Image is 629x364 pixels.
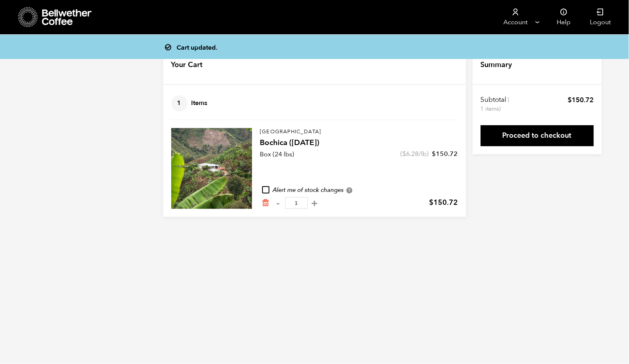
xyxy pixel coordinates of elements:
span: $ [568,95,572,105]
button: + [310,199,320,207]
bdi: 150.72 [429,198,458,208]
bdi: 6.28 [403,149,419,158]
input: Qty [285,197,308,209]
button: - [273,199,283,207]
h4: Items [171,95,208,112]
div: Cart updated. [169,41,472,53]
p: [GEOGRAPHIC_DATA] [260,128,458,136]
span: $ [429,198,434,208]
a: Remove from cart [262,199,270,207]
a: Proceed to checkout [481,125,594,146]
bdi: 150.72 [432,149,458,158]
h4: Bochica ([DATE]) [260,137,458,149]
span: 1 [171,95,187,112]
span: ( /lb) [401,149,429,158]
h4: Summary [481,60,512,70]
span: $ [403,149,406,158]
h4: Your Cart [171,60,203,70]
span: $ [432,149,436,158]
th: Subtotal [481,95,511,113]
p: Box (24 lbs) [260,149,295,159]
bdi: 150.72 [568,95,594,105]
div: Alert me of stock changes [260,186,458,195]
